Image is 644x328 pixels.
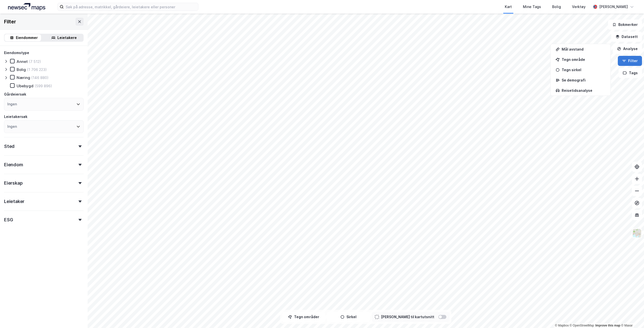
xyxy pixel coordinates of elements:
[570,324,594,327] a: OpenStreetMap
[613,44,642,54] button: Analyse
[555,324,569,327] a: Mapbox
[31,75,49,80] div: (146 880)
[562,88,605,93] div: Reisetidsanalyse
[29,59,41,64] div: (7 512)
[4,198,24,204] div: Leietaker
[505,4,512,10] div: Kart
[34,84,52,88] div: (599 896)
[599,4,628,10] div: [PERSON_NAME]
[4,114,27,120] div: Leietakersøk
[17,67,26,72] div: Bolig
[572,4,586,10] div: Verktøy
[27,67,47,72] div: (1 706 223)
[57,35,77,41] div: Leietakere
[7,124,17,130] div: Ingen
[618,56,642,66] button: Filter
[4,50,29,56] div: Eiendomstype
[562,47,605,51] div: Mål avstand
[619,304,644,328] div: Kontrollprogram for chat
[282,312,325,322] button: Tegn områder
[4,162,23,168] div: Eiendom
[523,4,541,10] div: Mine Tags
[7,101,17,107] div: Ingen
[17,59,28,64] div: Annet
[4,180,22,186] div: Eierskap
[619,304,644,328] iframe: Chat Widget
[16,35,38,41] div: Eiendommer
[595,324,620,327] a: Improve this map
[17,75,30,80] div: Næring
[17,84,33,88] div: Ubebygd
[562,68,605,72] div: Tegn sirkel
[632,228,642,238] img: Z
[562,57,605,62] div: Tegn område
[611,32,642,42] button: Datasett
[562,78,605,82] div: Se demografi
[619,68,642,78] button: Tags
[552,4,561,10] div: Bolig
[4,18,16,26] div: Filter
[8,3,45,11] img: logo.a4113a55bc3d86da70a041830d287a7e.svg
[4,217,13,223] div: ESG
[4,143,15,149] div: Sted
[608,20,642,30] button: Bokmerker
[4,91,26,97] div: Gårdeiersøk
[327,312,370,322] button: Sirkel
[381,314,434,320] div: [PERSON_NAME] til kartutsnitt
[64,3,198,11] input: Søk på adresse, matrikkel, gårdeiere, leietakere eller personer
